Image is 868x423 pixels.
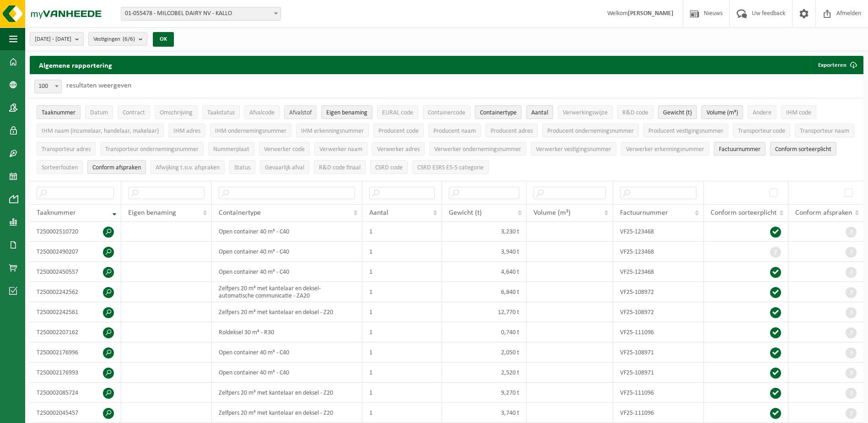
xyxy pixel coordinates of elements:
[213,146,249,153] span: Nummerplaat
[35,33,71,46] span: [DATE] - [DATE]
[30,342,121,363] td: T250002176996
[711,209,776,217] span: Conform sorteerplicht
[620,209,668,217] span: Factuurnummer
[37,142,96,156] button: Transporteur adresTransporteur adres: Activate to sort
[151,160,225,174] button: Afwijking t.o.v. afsprakenAfwijking t.o.v. afspraken: Activate to sort
[210,124,291,137] button: IHM ondernemingsnummerIHM ondernemingsnummer: Activate to sort
[412,160,489,174] button: CSRD ESRS E5-5 categorieCSRD ESRS E5-5 categorie: Activate to sort
[249,109,275,116] span: Afvalcode
[100,142,204,156] button: Transporteur ondernemingsnummerTransporteur ondernemingsnummer : Activate to sort
[786,109,811,116] span: IHM code
[373,124,424,137] button: Producent codeProducent code: Activate to sort
[314,160,366,174] button: R&D code finaalR&amp;D code finaal: Activate to sort
[795,209,852,217] span: Conform afspraken
[92,164,141,171] span: Conform afspraken
[738,128,785,135] span: Transporteur code
[536,146,611,153] span: Verwerker vestigingsnummer
[811,56,863,74] button: Exporteren
[613,242,704,262] td: VF25-123468
[42,128,159,135] span: IHM naam (inzamelaar, handelaar, makelaar)
[706,109,738,116] span: Volume (m³)
[626,146,704,153] span: Verwerker erkenningsnummer
[362,302,442,322] td: 1
[377,146,420,153] span: Verwerker adres
[208,142,254,156] button: NummerplaatNummerplaat: Activate to sort
[643,124,728,137] button: Producent vestigingsnummerProducent vestigingsnummer: Activate to sort
[781,105,816,119] button: IHM codeIHM code: Activate to sort
[202,105,240,119] button: TaakstatusTaakstatus: Activate to sort
[362,322,442,342] td: 1
[621,142,709,156] button: Verwerker erkenningsnummerVerwerker erkenningsnummer: Activate to sort
[296,124,369,137] button: IHM erkenningsnummerIHM erkenningsnummer: Activate to sort
[613,222,704,242] td: VF25-123468
[433,128,476,135] span: Producent naam
[30,302,121,322] td: T250002242561
[531,142,616,156] button: Verwerker vestigingsnummerVerwerker vestigingsnummer: Activate to sort
[121,7,280,20] span: 01-055478 - MILCOBEL DAIRY NV - KALLO
[628,10,674,17] strong: [PERSON_NAME]
[121,7,281,21] span: 01-055478 - MILCOBEL DAIRY NV - KALLO
[314,142,367,156] button: Verwerker naamVerwerker naam: Activate to sort
[128,209,176,217] span: Eigen benaming
[434,146,521,153] span: Verwerker ondernemingsnummer
[212,322,363,342] td: Roldeksel 30 m³ - R30
[770,142,836,156] button: Conform sorteerplicht : Activate to sort
[613,403,704,423] td: VF25-111096
[442,222,527,242] td: 3,230 t
[622,109,648,116] span: R&D code
[30,282,121,302] td: T250002242562
[362,222,442,242] td: 1
[362,242,442,262] td: 1
[212,302,363,322] td: Zelfpers 20 m³ met kantelaar en deksel - Z20
[30,322,121,342] td: T250002207162
[362,403,442,423] td: 1
[123,36,135,42] count: (6/6)
[372,142,425,156] button: Verwerker adresVerwerker adres: Activate to sort
[118,105,150,119] button: ContractContract: Activate to sort
[617,105,653,119] button: R&D codeR&amp;D code: Activate to sort
[42,109,75,116] span: Taaknummer
[212,342,363,363] td: Open container 40 m³ - C40
[442,363,527,383] td: 2,520 t
[153,32,174,47] button: OK
[284,105,317,119] button: AfvalstofAfvalstof: Activate to sort
[265,164,304,171] span: Gevaarlijk afval
[563,109,608,116] span: Verwerkingswijze
[35,80,61,93] span: 100
[475,105,522,119] button: ContainertypeContainertype: Activate to sort
[173,128,200,135] span: IHM adres
[613,363,704,383] td: VF25-108971
[442,242,527,262] td: 3,940 t
[719,146,760,153] span: Factuurnummer
[428,124,481,137] button: Producent naamProducent naam: Activate to sort
[326,109,367,116] span: Eigen benaming
[442,383,527,403] td: 9,270 t
[442,403,527,423] td: 3,740 t
[377,105,418,119] button: EURAL codeEURAL code: Activate to sort
[375,164,403,171] span: CSRD code
[442,282,527,302] td: 6,840 t
[229,160,255,174] button: StatusStatus: Activate to sort
[160,109,193,116] span: Omschrijving
[714,142,766,156] button: FactuurnummerFactuurnummer: Activate to sort
[105,146,199,153] span: Transporteur ondernemingsnummer
[547,128,634,135] span: Producent ondernemingsnummer
[429,142,526,156] button: Verwerker ondernemingsnummerVerwerker ondernemingsnummer: Activate to sort
[37,209,76,217] span: Taaknummer
[613,383,704,403] td: VF25-111096
[658,105,697,119] button: Gewicht (t)Gewicht (t): Activate to sort
[748,105,776,119] button: AndereAndere: Activate to sort
[212,282,363,302] td: Zelfpers 20 m³ met kantelaar en deksel-automatische communicatie - ZA20
[212,262,363,282] td: Open container 40 m³ - C40
[362,363,442,383] td: 1
[370,160,408,174] button: CSRD codeCSRD code: Activate to sort
[321,105,372,119] button: Eigen benamingEigen benaming: Activate to sort
[155,105,198,119] button: OmschrijvingOmschrijving: Activate to sort
[442,302,527,322] td: 12,770 t
[701,105,743,119] button: Volume (m³)Volume (m³): Activate to sort
[442,262,527,282] td: 4,640 t
[319,164,361,171] span: R&D code finaal
[442,342,527,363] td: 2,050 t
[531,109,548,116] span: Aantal
[215,128,286,135] span: IHM ondernemingsnummer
